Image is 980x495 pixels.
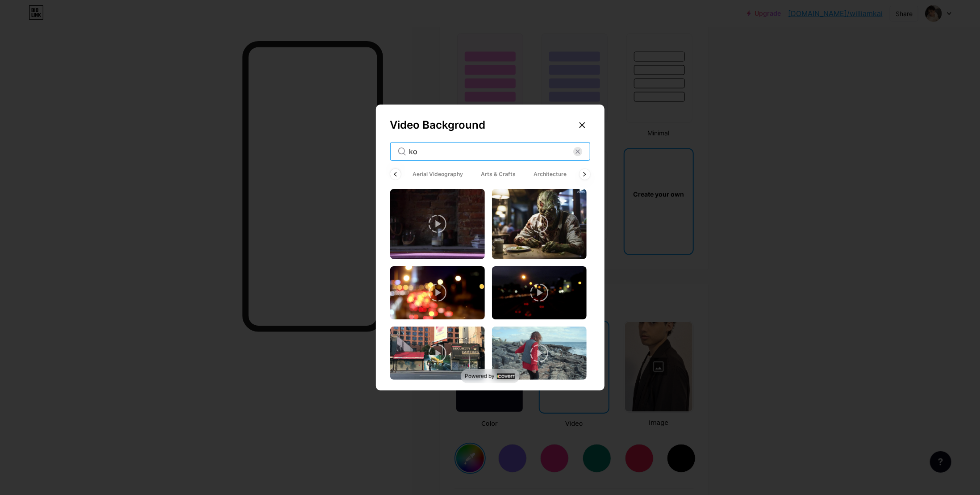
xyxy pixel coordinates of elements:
span: Video Background [390,118,486,131]
span: Aerial Videography [406,168,471,180]
span: Backgrounds [578,168,627,180]
span: Arts & Crafts [474,168,523,180]
input: Search Videos [409,146,573,157]
span: Architecture [527,168,574,180]
span: Powered by [465,373,495,380]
